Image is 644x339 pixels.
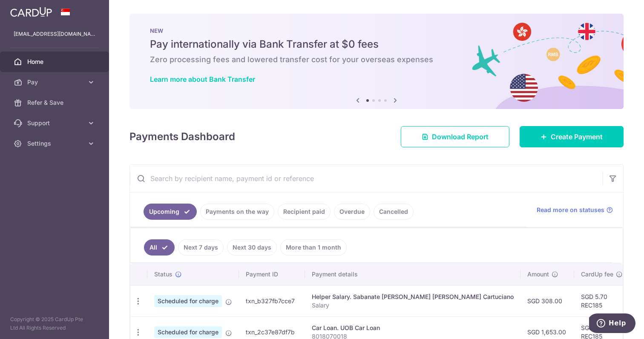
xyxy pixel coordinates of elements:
a: Read more on statuses [537,206,613,214]
span: Download Report [432,132,489,142]
a: All [144,239,175,256]
p: NEW [150,27,603,34]
input: Search by recipient name, payment id or reference [130,165,603,192]
span: Settings [27,139,83,148]
span: Pay [27,78,83,86]
p: [EMAIL_ADDRESS][DOMAIN_NAME] [14,30,95,38]
div: Helper Salary. Sabanate [PERSON_NAME] [PERSON_NAME] Cartuciano [312,293,514,301]
a: Learn more about Bank Transfer [150,75,255,83]
span: CardUp fee [581,270,613,279]
img: CardUp [10,7,52,17]
th: Payment details [305,263,520,285]
a: Next 7 days [178,239,224,256]
a: Recipient paid [278,204,331,220]
p: Salary [312,301,514,310]
td: SGD 5.70 REC185 [574,285,630,316]
a: Cancelled [374,204,414,220]
h6: Zero processing fees and lowered transfer cost for your overseas expenses [150,55,603,65]
a: Next 30 days [227,239,277,256]
span: Amount [527,270,549,279]
iframe: Opens a widget where you can find more information [589,313,635,335]
a: Upcoming [144,204,197,220]
span: Create Payment [551,132,603,142]
span: Home [27,57,83,66]
a: Payments on the way [200,204,274,220]
span: Support [27,119,83,127]
span: Scheduled for charge [154,326,222,338]
h4: Payments Dashboard [129,129,235,144]
a: Create Payment [520,126,624,147]
th: Payment ID [239,263,305,285]
a: Download Report [401,126,509,147]
td: txn_b327fb7cce7 [239,285,305,316]
span: Read more on statuses [537,206,604,214]
span: Scheduled for charge [154,295,222,307]
td: SGD 308.00 [520,285,574,316]
h5: Pay internationally via Bank Transfer at $0 fees [150,37,603,51]
img: Bank transfer banner [129,14,624,109]
span: Status [154,270,172,279]
a: Overdue [334,204,370,220]
div: Car Loan. UOB Car Loan [312,324,514,332]
a: More than 1 month [280,239,347,256]
span: Refer & Save [27,98,83,107]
